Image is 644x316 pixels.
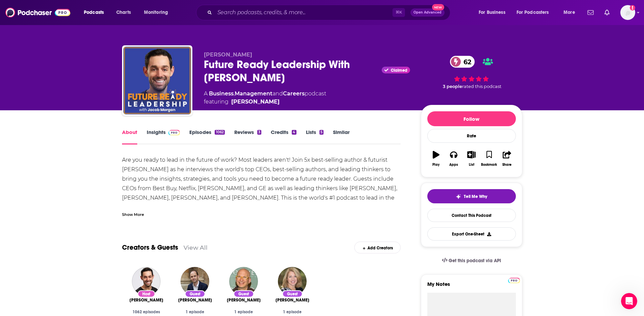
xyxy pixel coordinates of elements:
[502,163,511,167] div: Share
[202,5,457,20] div: Search podcasts, credits, & more...
[129,297,163,303] span: [PERSON_NAME]
[462,84,501,89] span: rated this podcast
[620,5,635,20] span: Logged in as katiewhorton
[410,8,445,17] button: Open AdvancedNew
[231,98,280,106] a: Jacob Morgan
[271,129,296,144] a: Credits4
[144,8,168,17] span: Monitoring
[209,90,234,97] a: Business
[427,227,516,241] button: Export One-Sheet
[517,8,549,17] span: For Podcasters
[122,155,401,269] div: Are you ready to lead in the future of work? Most leaders aren't! Join 5x best-selling author & f...
[449,163,458,167] div: Apps
[508,278,520,283] img: Podchaser Pro
[620,5,635,20] img: User Profile
[225,310,263,314] div: 1 episode
[620,5,635,20] button: Show profile menu
[413,11,442,14] span: Open Advanced
[427,111,516,126] button: Follow
[450,56,475,68] a: 62
[5,6,70,19] img: Podchaser - Follow, Share and Rate Podcasts
[449,258,501,264] span: Get this podcast via API
[283,90,305,97] a: Careers
[204,90,326,106] div: A podcast
[215,7,392,18] input: Search podcasts, credits, & more...
[559,7,583,18] button: open menu
[436,252,507,269] a: Get this podcast via API
[427,281,516,293] label: My Notes
[391,69,407,72] span: Claimed
[147,129,180,144] a: InsightsPodchaser Pro
[227,297,261,303] span: [PERSON_NAME]
[215,130,224,135] div: 1062
[116,8,131,17] span: Charts
[278,267,307,296] img: Liz Wiseman
[621,293,637,309] iframe: Intercom live chat
[585,7,596,18] a: Show notifications dropdown
[168,130,180,135] img: Podchaser Pro
[112,7,135,18] a: Charts
[508,277,520,283] a: Pro website
[479,8,505,17] span: For Business
[630,5,635,10] svg: Add a profile image
[457,56,475,68] span: 62
[129,297,163,303] a: Jacob Morgan
[181,267,209,296] img: Toby Ord
[421,51,522,94] div: 62 3 peoplerated this podcast
[257,130,261,135] div: 3
[427,146,445,171] button: Play
[234,129,261,144] a: Reviews3
[480,146,498,171] button: Bookmark
[229,267,258,296] img: Seth Godin
[276,297,309,303] a: Liz Wiseman
[184,244,208,251] a: View All
[189,129,224,144] a: Episodes1062
[443,84,462,89] span: 3 people
[234,290,254,297] div: Guest
[178,297,212,303] span: [PERSON_NAME]
[427,209,516,222] a: Contact This Podcast
[427,189,516,203] button: tell me why sparkleTell Me Why
[354,242,401,253] div: Add Creators
[122,129,137,144] a: About
[282,290,303,297] div: Guest
[79,7,113,18] button: open menu
[227,297,261,303] a: Seth Godin
[132,267,161,296] img: Jacob Morgan
[138,290,155,297] div: Host
[432,4,444,10] span: New
[292,130,296,135] div: 4
[176,310,214,314] div: 1 episode
[306,129,324,144] a: Lists5
[474,7,514,18] button: open menu
[123,47,191,114] img: Future Ready Leadership With Jacob Morgan
[204,51,252,58] span: [PERSON_NAME]
[498,146,516,171] button: Share
[512,7,559,18] button: open menu
[84,8,104,17] span: Podcasts
[456,194,461,199] img: tell me why sparkle
[204,98,326,106] span: featuring
[185,290,205,297] div: Guest
[564,8,575,17] span: More
[273,310,311,314] div: 1 episode
[139,7,177,18] button: open menu
[234,90,235,97] span: ,
[462,146,480,171] button: List
[272,90,283,97] span: and
[481,163,497,167] div: Bookmark
[276,297,309,303] span: [PERSON_NAME]
[178,297,212,303] a: Toby Ord
[319,130,324,135] div: 5
[392,8,405,17] span: ⌘ K
[432,163,439,167] div: Play
[602,7,612,18] a: Show notifications dropdown
[122,243,178,252] a: Creators & Guests
[333,129,350,144] a: Similar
